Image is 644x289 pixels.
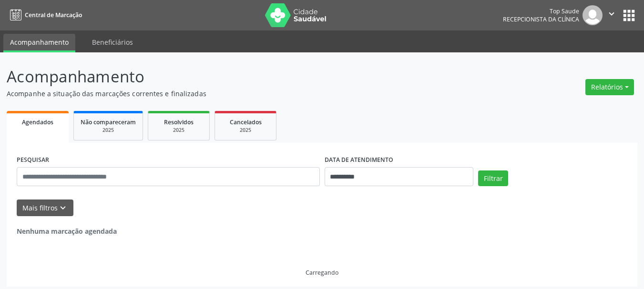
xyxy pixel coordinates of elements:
[478,170,508,187] button: Filtrar
[81,118,136,126] span: Não compareceram
[17,199,73,216] button: Mais filtroskeyboard_arrow_down
[503,7,579,15] div: Top Saude
[7,89,448,99] p: Acompanhe a situação das marcações correntes e finalizadas
[585,79,634,95] button: Relatórios
[22,118,53,126] span: Agendados
[306,269,338,277] div: Carregando
[3,34,75,52] a: Acompanhamento
[164,118,194,126] span: Resolvidos
[58,203,68,213] i: keyboard_arrow_down
[222,127,269,134] div: 2025
[7,7,82,23] a: Central de Marcação
[230,118,262,126] span: Cancelados
[583,5,603,25] img: img
[606,9,617,19] i: 
[325,153,393,168] label: DATA DE ATENDIMENTO
[85,34,140,50] a: Beneficiários
[621,7,637,24] button: apps
[503,15,579,23] span: Recepcionista da clínica
[17,153,49,168] label: PESQUISAR
[155,127,203,134] div: 2025
[81,127,136,134] div: 2025
[603,5,621,25] button: 
[17,227,117,236] strong: Nenhuma marcação agendada
[25,11,82,19] span: Central de Marcação
[7,65,448,89] p: Acompanhamento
